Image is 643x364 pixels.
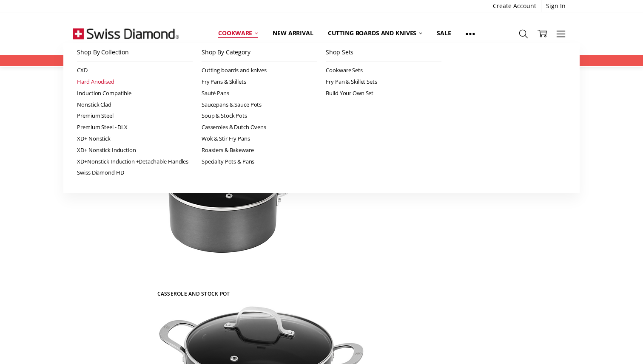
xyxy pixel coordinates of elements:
a: Cookware [211,24,265,42]
a: Show All [458,24,482,43]
h6: Casserole and Stock Pot [157,290,486,298]
a: New arrival [265,24,320,42]
a: Sale [430,24,458,42]
img: Free Shipping On Every Order [73,12,179,55]
a: Shop Sets [326,43,441,62]
img: Picture4.tif [157,142,370,256]
a: Cutting boards and knives [321,24,430,42]
a: Shop By Category [202,43,317,62]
